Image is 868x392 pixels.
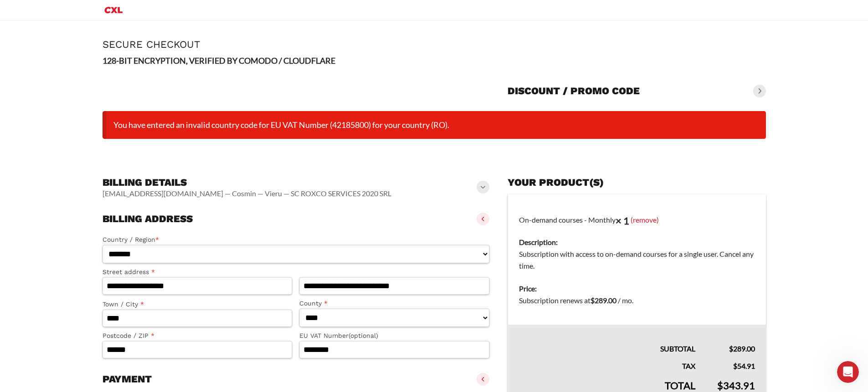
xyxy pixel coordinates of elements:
li: You have entered an invalid country code for EU VAT Number (42185800) for your country (RO). [103,111,766,139]
dt: Description: [519,236,755,248]
th: Tax [508,355,706,372]
div: Did that answer your question? [15,205,115,214]
label: Street address [103,267,293,277]
h3: Payment [103,373,152,386]
button: Home [143,4,160,21]
a: [URL][DOMAIN_NAME] [15,113,128,129]
div: Fin says… [7,107,175,199]
th: Subtotal [508,325,706,355]
label: Country / Region [103,234,490,245]
p: The team can also help [44,11,113,20]
div: Did that answer your question?Fin • 2m ago [7,199,122,219]
span: $ [733,361,737,370]
td: On-demand courses - Monthly [508,194,766,277]
a: (remove) [631,215,659,224]
dt: Price: [519,283,755,295]
bdi: 54.91 [733,361,755,370]
div: how to change the currency? It's currently in [PERSON_NAME] but I would like it to be it USD [40,67,168,94]
label: Town / City [103,299,293,310]
img: Profile image for Fin [26,5,41,20]
div: Fin • 2m ago [15,221,50,226]
div: Fin says… [7,199,175,239]
label: County [299,298,489,309]
span: $ [591,296,595,305]
button: Send a message… [156,295,171,309]
bdi: 289.00 [591,296,616,305]
strong: 128-BIT ENCRYPTION, VERIFIED BY COMODO / CLOUDFLARE [103,56,335,66]
textarea: Message… [8,279,175,295]
h3: Billing address [103,213,193,225]
vaadin-horizontal-layout: [EMAIL_ADDRESS][DOMAIN_NAME] — Cosmin — Vieru — SC ROXCO SERVICES 2020 SRL [103,189,391,198]
label: EU VAT Number [299,331,489,341]
a: Source reference 10685972: [56,154,63,161]
div: Cosmin says… [7,62,175,107]
div: Use this link to switch to USD:[URL][DOMAIN_NAME]Make sure your billing address matches the USD c... [7,107,175,199]
span: / mo [618,296,632,305]
span: $ [717,379,723,392]
bdi: 289.00 [729,344,755,353]
button: Emoji picker [14,298,21,305]
label: Postcode / ZIP [103,331,293,341]
div: Make sure your billing address matches the USD currency to complete payment successfully. [15,135,168,162]
h1: Fin [44,5,55,11]
h1: Secure Checkout [103,39,766,50]
span: Subscription renews at . [519,296,633,305]
bdi: 343.91 [717,379,755,392]
button: Upload attachment [43,298,51,305]
iframe: Intercom live chat [837,361,859,383]
span: $ [729,344,733,353]
div: Close [160,4,176,20]
strong: × 1 [616,214,629,227]
div: Use this link to switch to USD: [15,112,168,130]
h3: Billing details [103,176,391,189]
div: This will be reviewed by a human - if you're not satisfied with this answer, just respond and our... [15,166,168,193]
div: how to change the currency? It's currently in [PERSON_NAME] but I would like it to be it USD [33,62,175,100]
button: go back [6,4,23,21]
dd: Subscription with access to on-demand courses for a single user. Cancel any time. [519,248,755,272]
h3: Discount / promo code [508,85,640,97]
button: Gif picker [29,298,36,305]
span: (optional) [349,332,378,339]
